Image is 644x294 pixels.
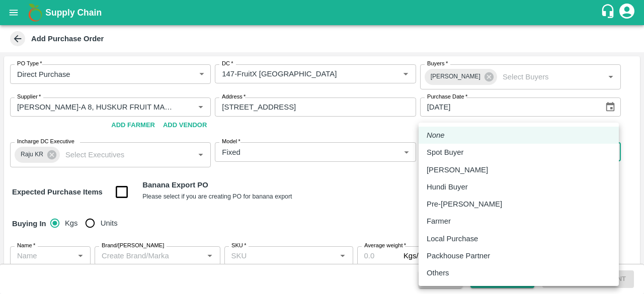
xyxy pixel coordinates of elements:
[427,216,451,227] p: Farmer
[427,164,488,175] p: [PERSON_NAME]
[427,181,468,192] p: Hundi Buyer
[427,147,463,158] p: Spot Buyer
[427,130,445,141] em: None
[427,199,502,210] p: Pre-[PERSON_NAME]
[427,267,449,278] p: Others
[427,250,490,261] p: Packhouse Partner
[427,233,478,244] p: Local Purchase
